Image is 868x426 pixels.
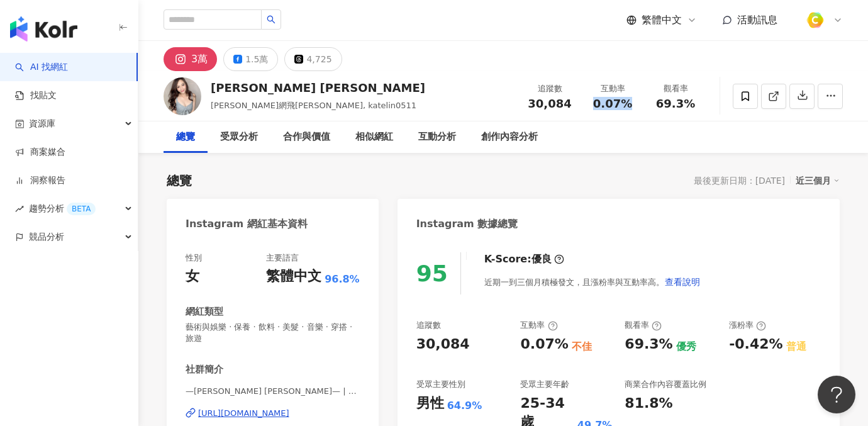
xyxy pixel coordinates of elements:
div: 商業合作內容覆蓋比例 [625,379,706,390]
a: 洞察報告 [15,174,65,187]
div: 不佳 [572,340,592,354]
span: search [267,15,275,24]
span: rise [15,205,24,213]
span: [PERSON_NAME]網飛[PERSON_NAME], katelin0511 [211,101,416,110]
div: 觀看率 [625,320,662,331]
span: 查看說明 [665,277,700,287]
div: 合作與價值 [283,130,330,145]
span: 69.3% [656,98,695,110]
div: 近三個月 [796,172,840,189]
div: 漲粉率 [729,320,766,331]
div: 優秀 [676,340,696,354]
div: 互動率 [520,320,557,331]
span: 活動訊息 [737,14,777,26]
div: 受眾主要年齡 [520,379,569,390]
div: 69.3% [625,335,672,354]
span: 藝術與娛樂 · 保養 · 飲料 · 美髮 · 音樂 · 穿搭 · 旅遊 [186,322,360,344]
img: %E6%96%B9%E5%BD%A2%E7%B4%94.png [803,8,827,32]
div: 受眾主要性別 [416,379,465,390]
div: 總覽 [176,130,195,145]
div: 總覽 [167,172,192,189]
span: 資源庫 [29,109,55,138]
div: 女 [186,267,199,286]
div: [PERSON_NAME] [PERSON_NAME] [211,80,425,96]
div: 近期一到三個月積極發文，且漲粉率與互動率高。 [484,269,701,294]
button: 查看說明 [664,269,701,294]
div: 普通 [786,340,806,354]
div: 受眾分析 [220,130,258,145]
div: 互動分析 [418,130,456,145]
span: 競品分析 [29,223,64,251]
div: 繁體中文 [266,267,321,286]
button: 4,725 [284,47,342,71]
div: 95 [416,261,448,286]
div: -0.42% [729,335,782,354]
div: 64.9% [447,399,482,413]
button: 1.5萬 [223,47,278,71]
div: 4,725 [306,50,331,68]
div: 男性 [416,394,444,413]
div: Instagram 數據總覽 [416,217,518,231]
div: 相似網紅 [355,130,393,145]
div: 81.8% [625,394,672,413]
span: 30,084 [528,97,571,110]
a: 商案媒合 [15,146,65,159]
div: 1.5萬 [245,50,268,68]
img: KOL Avatar [164,77,201,115]
div: 主要語言 [266,252,299,264]
div: 優良 [531,252,552,266]
div: 30,084 [416,335,470,354]
div: Instagram 網紅基本資料 [186,217,308,231]
div: 最後更新日期：[DATE] [694,176,785,186]
div: K-Score : [484,252,564,266]
a: [URL][DOMAIN_NAME] [186,408,360,419]
div: 3萬 [191,50,208,68]
span: 0.07% [593,98,632,110]
div: 性別 [186,252,202,264]
div: 觀看率 [652,82,699,95]
div: [URL][DOMAIN_NAME] [198,408,289,419]
div: 追蹤數 [526,82,574,95]
span: 趨勢分析 [29,194,96,223]
div: BETA [67,203,96,215]
a: searchAI 找網紅 [15,61,68,74]
img: logo [10,16,77,42]
div: 0.07% [520,335,568,354]
span: 繁體中文 [642,13,682,27]
div: 互動率 [589,82,637,95]
span: —[PERSON_NAME] [PERSON_NAME]— | katelin0511 [186,386,360,397]
div: 網紅類型 [186,305,223,318]
span: 96.8% [325,272,360,286]
div: 追蹤數 [416,320,441,331]
div: 社群簡介 [186,363,223,376]
iframe: Help Scout Beacon - Open [818,376,855,413]
a: 找貼文 [15,89,57,102]
button: 3萬 [164,47,217,71]
div: 創作內容分析 [481,130,538,145]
